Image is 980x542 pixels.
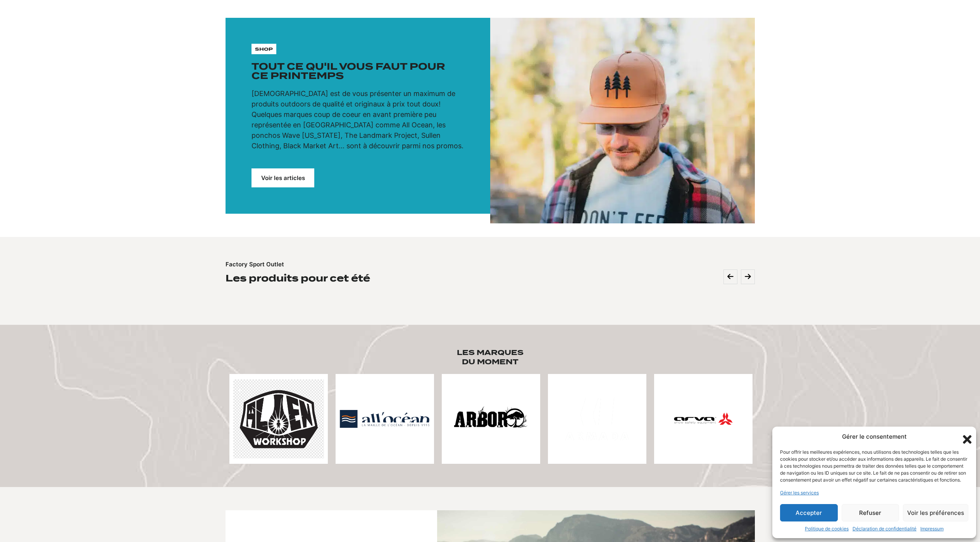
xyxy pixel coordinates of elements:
a: Politique de cookies [805,525,849,532]
h2: Les marques du moment [451,348,530,366]
p: [DEMOGRAPHIC_DATA] est de vous présenter un maximum de produits outdoors de qualité et originaux ... [251,88,464,151]
button: Refuser [842,504,899,521]
p: Factory Sport Outlet [226,260,284,269]
a: Impressum [920,525,944,532]
a: Gérer les services [780,489,819,496]
p: Paddle [398,522,425,531]
div: Pour offrir les meilleures expériences, nous utilisons des technologies telles que les cookies po... [780,449,968,484]
a: Déclaration de confidentialité [853,525,916,532]
p: shop [255,46,273,53]
button: Voir les préférences [903,504,968,521]
div: Fermer la boîte de dialogue [961,433,968,441]
h2: Les produits pour cet été [226,272,370,284]
h1: Tout ce qu'il vous faut pour ce printemps [251,62,464,81]
a: Voir les articles [251,168,314,187]
div: Gérer le consentement [842,432,907,441]
button: Accepter [780,504,838,521]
